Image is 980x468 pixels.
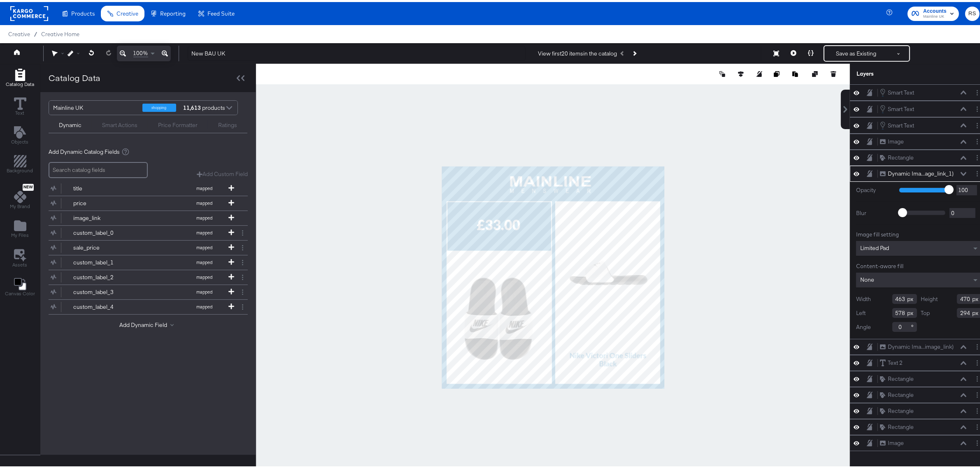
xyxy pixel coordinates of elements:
[7,122,34,146] button: Add Text
[49,209,237,223] button: image_linkmapped
[880,341,954,349] button: Dynamic Ima...image_link)
[182,99,203,113] strong: 11,613
[888,168,954,176] div: Dynamic Ima...age_link_1)
[73,286,133,294] div: custom_label_3
[923,5,947,14] span: Accounts
[182,287,227,293] span: mapped
[182,272,227,278] span: mapped
[182,198,227,204] span: mapped
[158,119,198,127] div: Price Formatter
[119,319,177,327] button: Add Dynamic Field
[182,213,227,219] span: mapped
[12,137,29,143] span: Objects
[11,230,29,236] span: My Files
[888,357,903,365] div: Text 2
[49,283,248,297] div: custom_label_3mapped
[182,228,227,234] span: mapped
[182,302,227,308] span: mapped
[880,119,915,128] button: Smart Text
[774,68,782,76] button: Copy image
[921,293,938,301] label: Height
[880,102,915,111] button: Smart Text
[13,259,28,266] span: Assets
[888,405,914,413] div: Rectangle
[49,239,248,253] div: sale_pricemapped
[888,437,904,445] div: Image
[23,183,34,188] span: New
[59,119,81,127] div: Dynamic
[49,160,148,176] input: Search catalog fields
[49,298,248,312] div: custom_label_4mapped
[49,70,100,82] div: Catalog Data
[73,242,133,250] div: sale_price
[880,151,914,160] button: Rectangle
[49,209,248,223] div: image_linkmapped
[182,243,227,248] span: mapped
[182,183,227,189] span: mapped
[856,307,866,315] label: Left
[1,65,39,88] button: Add Rectangle
[160,8,186,15] span: Reporting
[888,341,954,349] div: Dynamic Ima...image_link)
[49,268,237,283] button: custom_label_2mapped
[49,146,120,154] span: Add Dynamic Catalog Fields
[880,389,914,397] button: Rectangle
[880,86,915,95] button: Smart Text
[629,44,640,59] button: Next Product
[5,180,35,211] button: NewMy Brand
[880,437,904,445] button: Image
[142,102,176,110] div: shopping
[73,257,133,264] div: custom_label_1
[792,68,801,76] button: Paste image
[41,29,79,35] a: Creative Home
[792,69,798,75] svg: Paste image
[49,253,237,268] button: custom_label_1mapped
[7,165,33,172] span: Background
[2,151,38,175] button: Add Rectangle
[8,29,30,35] span: Creative
[49,239,237,253] button: sale_pricemapped
[49,179,237,194] button: titlemapped
[888,389,914,397] div: Rectangle
[30,29,41,35] span: /
[880,357,903,365] button: Text 2
[49,179,248,194] div: titlemapped
[182,257,227,263] span: mapped
[73,301,133,309] div: custom_label_4
[6,79,34,86] span: Catalog Data
[73,227,133,235] div: custom_label_0
[10,201,30,208] span: My Brand
[880,135,904,144] button: Image
[888,87,914,95] div: Smart Text
[8,245,33,269] button: Assets
[880,373,914,381] button: Rectangle
[73,197,133,205] div: price
[182,99,207,113] div: products
[197,168,248,176] button: Add Custom Field
[218,119,237,127] div: Ratings
[116,8,138,15] span: Creative
[71,8,95,15] span: Products
[49,283,237,297] button: custom_label_3mapped
[102,119,137,127] div: Smart Actions
[860,274,874,281] span: None
[824,44,889,59] button: Save as Existing
[888,120,914,127] div: Smart Text
[880,421,914,429] button: Rectangle
[965,5,980,19] button: RS
[53,99,136,113] div: Mainline UK
[133,47,148,55] span: 100%
[860,242,889,250] span: Limited Pad
[49,268,248,283] div: custom_label_2mapped
[880,167,954,176] button: Dynamic Ima...age_link_1)
[16,108,25,114] span: Text
[856,184,893,192] label: Opacity
[49,194,248,209] div: pricemapped
[888,421,914,429] div: Rectangle
[49,253,248,268] div: custom_label_1mapped
[856,207,893,215] label: Blur
[49,298,237,312] button: custom_label_4mapped
[856,321,871,329] label: Angle
[888,136,904,144] div: Image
